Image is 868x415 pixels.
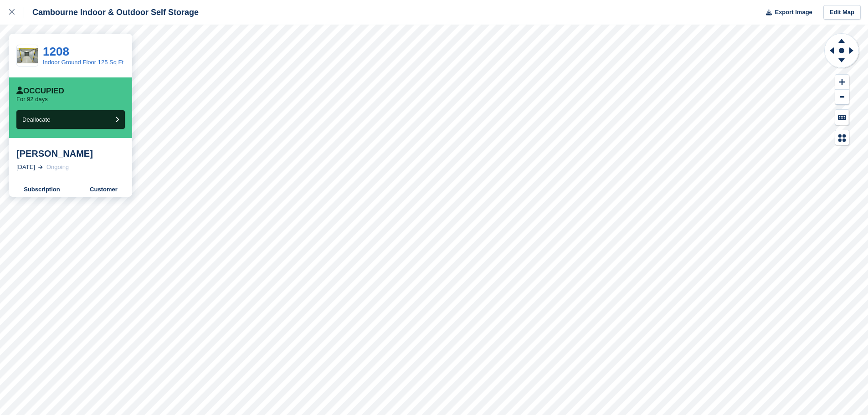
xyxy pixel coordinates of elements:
[775,8,812,17] span: Export Image
[43,45,69,58] a: 1208
[38,165,43,169] img: arrow-right-light-icn-cde0832a797a2874e46488d9cf13f60e5c3a73dbe684e267c42b8395dfbc2abf.svg
[16,163,35,172] div: [DATE]
[75,182,132,197] a: Customer
[16,96,48,103] p: For 92 days
[9,182,75,197] a: Subscription
[835,90,849,105] button: Zoom Out
[16,110,125,129] button: Deallocate
[24,7,199,18] div: Cambourne Indoor & Outdoor Self Storage
[46,163,69,172] div: Ongoing
[835,110,849,125] button: Keyboard Shortcuts
[16,87,64,96] div: Occupied
[17,48,38,64] img: Photo%2028-02-2023,%2016%2011%2008.jpg
[43,59,123,66] a: Indoor Ground Floor 125 Sq Ft
[760,5,812,20] button: Export Image
[823,5,861,20] a: Edit Map
[22,116,50,123] span: Deallocate
[835,75,849,90] button: Zoom In
[835,130,849,145] button: Map Legend
[16,148,125,159] div: [PERSON_NAME]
